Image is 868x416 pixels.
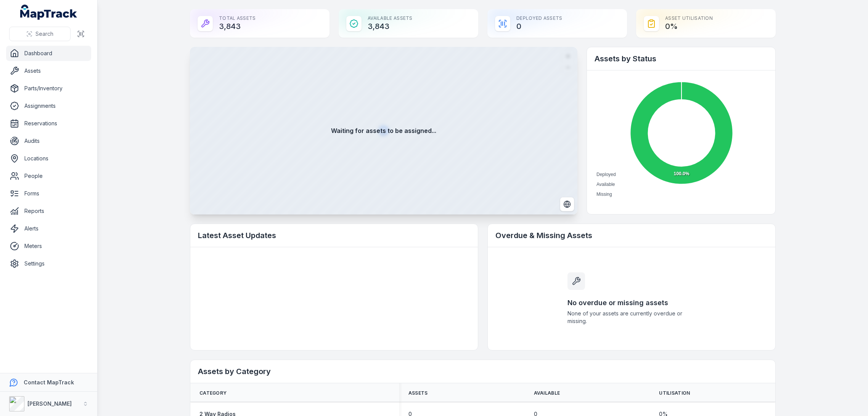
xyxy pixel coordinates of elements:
[596,172,616,177] span: Deployed
[560,197,574,211] button: Switch to Satellite View
[6,116,91,131] a: Reservations
[198,230,470,241] h2: Latest Asset Updates
[331,126,436,135] strong: Waiting for assets to be assigned...
[6,221,91,236] a: Alerts
[6,81,91,96] a: Parts/Inventory
[35,30,53,38] span: Search
[6,238,91,254] a: Meters
[6,151,91,166] a: Locations
[6,203,91,219] a: Reports
[6,98,91,114] a: Assignments
[596,182,615,187] span: Available
[6,46,91,61] a: Dashboard
[6,186,91,201] a: Forms
[534,390,560,396] span: Available
[596,192,612,197] span: Missing
[27,400,72,407] strong: [PERSON_NAME]
[408,390,428,396] span: Assets
[567,310,696,325] span: None of your assets are currently overdue or missing.
[495,230,768,241] h2: Overdue & Missing Assets
[6,133,91,149] a: Audits
[198,366,768,377] h2: Assets by Category
[567,298,696,308] h3: No overdue or missing assets
[24,379,74,386] strong: Contact MapTrack
[199,390,227,396] span: Category
[595,53,768,64] h2: Assets by Status
[6,256,91,271] a: Settings
[9,27,71,41] button: Search
[6,168,91,184] a: People
[20,5,77,20] a: MapTrack
[659,390,690,396] span: Utilisation
[6,63,91,78] a: Assets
